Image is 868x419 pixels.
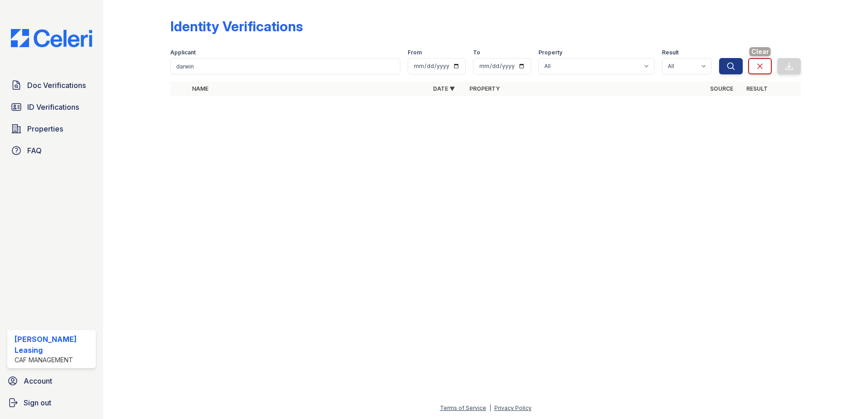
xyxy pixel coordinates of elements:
div: Identity Verifications [170,18,303,34]
span: Properties [27,123,63,134]
a: Account [4,372,99,390]
a: Property [469,85,500,92]
a: Source [710,85,733,92]
div: CAF Management [15,356,92,365]
label: From [408,49,422,56]
span: Doc Verifications [27,80,86,91]
label: Result [662,49,679,56]
label: Applicant [170,49,196,56]
label: To [473,49,480,56]
span: Account [24,375,52,386]
img: CE_Logo_Blue-a8612792a0a2168367f1c8372b55b34899dd931a85d93a1a3d3e32e68fde9ad4.png [4,29,99,47]
a: Result [746,85,768,92]
a: Clear [748,58,772,74]
a: Name [192,85,208,92]
a: Date ▼ [433,85,455,92]
a: FAQ [7,141,96,160]
span: Sign out [24,397,51,408]
a: ID Verifications [7,98,96,116]
a: Privacy Policy [494,404,532,411]
label: Property [538,49,562,56]
span: ID Verifications [27,102,79,112]
a: Terms of Service [440,404,486,411]
input: Search by name or phone number [170,58,400,74]
span: Clear [750,47,771,56]
a: Sign out [4,394,99,412]
span: FAQ [27,145,42,156]
a: Properties [7,120,96,138]
div: [PERSON_NAME] Leasing [15,334,92,356]
a: Doc Verifications [7,76,96,94]
div: | [489,404,491,411]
